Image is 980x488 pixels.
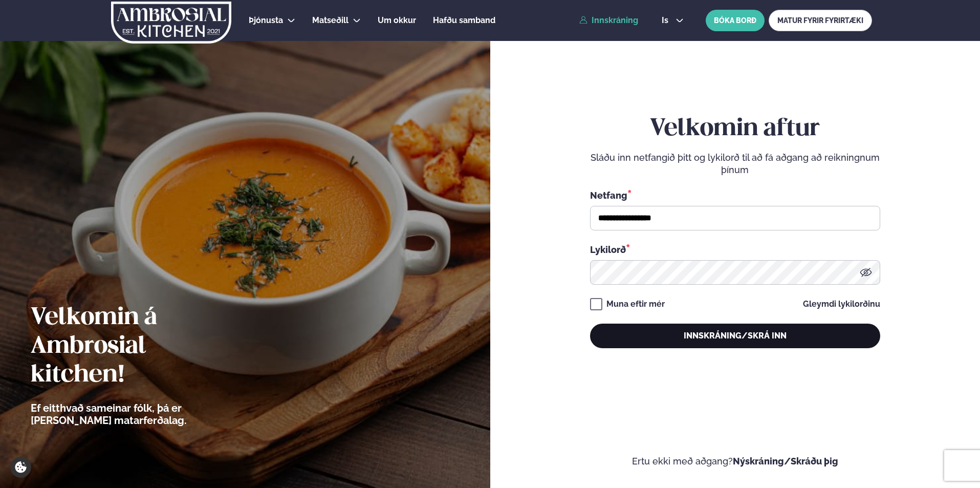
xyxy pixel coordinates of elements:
[803,300,880,308] a: Gleymdi lykilorðinu
[110,2,232,44] img: logo
[590,324,880,348] button: Innskráning/Skrá inn
[706,10,765,31] button: BÓKA BORÐ
[378,14,416,27] a: Um okkur
[521,455,950,468] p: Ertu ekki með aðgang?
[378,15,416,25] span: Um okkur
[590,152,880,176] p: Sláðu inn netfangið þitt og lykilorð til að fá aðgang að reikningnum þínum
[733,456,838,466] a: Nýskráning/Skráðu þig
[249,14,283,27] a: Þjónusta
[590,188,880,202] div: Netfang
[312,15,349,25] span: Matseðill
[654,16,692,25] button: is
[312,14,349,27] a: Matseðill
[590,115,880,143] h2: Velkomin aftur
[10,457,31,478] a: Cookie settings
[31,402,243,427] p: Ef eitthvað sameinar fólk, þá er [PERSON_NAME] matarferðalag.
[579,16,638,25] a: Innskráning
[769,10,872,31] a: MATUR FYRIR FYRIRTÆKI
[662,16,671,25] span: is
[433,14,495,27] a: Hafðu samband
[590,243,880,256] div: Lykilorð
[31,304,243,390] h2: Velkomin á Ambrosial kitchen!
[433,15,495,25] span: Hafðu samband
[249,15,283,25] span: Þjónusta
